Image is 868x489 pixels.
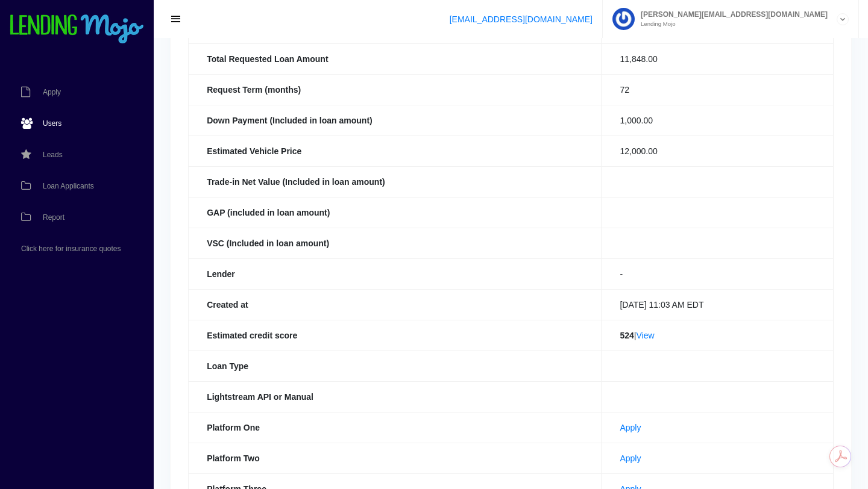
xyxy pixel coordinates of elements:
[189,350,602,381] th: Loan Type
[43,151,63,158] span: Leads
[189,74,602,105] th: Request Term (months)
[43,214,64,221] span: Report
[189,197,602,228] th: GAP (included in loan amount)
[189,320,602,350] th: Estimated credit score
[9,14,145,45] img: logo-small.png
[189,166,602,197] th: Trade-in Net Value (Included in loan amount)
[636,331,654,340] a: View
[43,120,61,127] span: Users
[189,258,602,289] th: Lender
[620,423,641,432] a: Apply
[450,14,593,24] a: [EMAIL_ADDRESS][DOMAIN_NAME]
[602,258,833,289] td: -
[21,245,121,252] span: Click here for insurance quotes
[602,289,833,320] td: [DATE] 11:03 AM EDT
[189,135,602,166] th: Estimated Vehicle Price
[189,43,602,74] th: Total Requested Loan Amount
[612,8,635,30] img: Profile image
[189,381,602,412] th: Lightstream API or Manual
[43,182,94,190] span: Loan Applicants
[602,74,833,105] td: 72
[602,105,833,135] td: 1,000.00
[189,228,602,258] th: VSC (Included in loan amount)
[189,443,602,473] th: Platform Two
[635,21,828,27] small: Lending Mojo
[620,453,641,463] a: Apply
[43,89,61,96] span: Apply
[635,11,828,18] span: [PERSON_NAME][EMAIL_ADDRESS][DOMAIN_NAME]
[189,412,602,443] th: Platform One
[602,320,833,350] td: |
[602,135,833,166] td: 12,000.00
[189,105,602,135] th: Down Payment (Included in loan amount)
[602,43,833,74] td: 11,848.00
[620,331,634,340] b: 524
[189,289,602,320] th: Created at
